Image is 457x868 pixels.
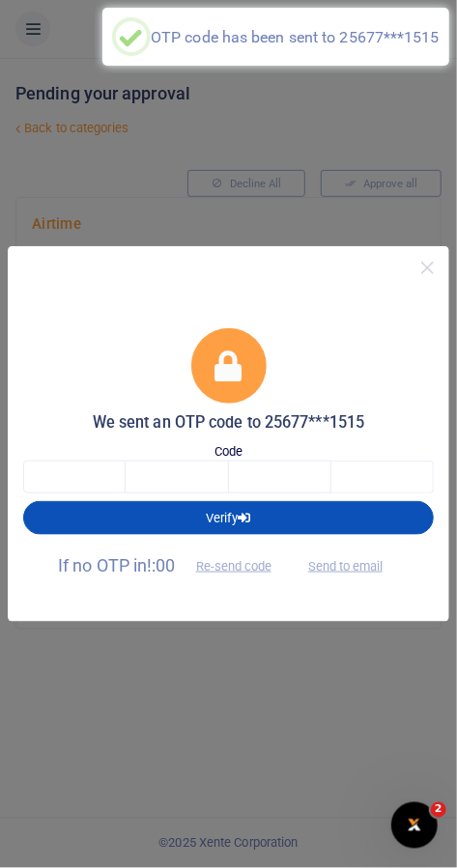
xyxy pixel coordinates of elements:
label: Code [214,442,243,462]
div: OTP code has been sent to 25677***1515 [151,28,440,46]
span: If no OTP in [58,555,288,575]
button: Close [414,254,442,282]
iframe: Intercom live chat [391,802,438,849]
span: !:00 [147,555,175,575]
span: 2 [431,802,446,818]
h5: We sent an OTP code to 25677***1515 [23,413,434,433]
button: Verify [23,501,434,534]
